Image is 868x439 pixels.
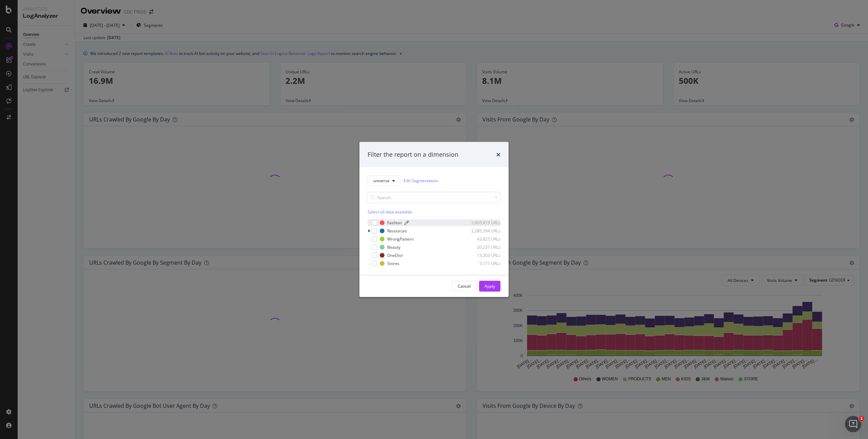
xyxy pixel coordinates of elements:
[467,220,500,226] div: 3,865,819 URLs
[403,177,438,184] a: Edit Segmentation
[387,261,399,266] div: Stores
[467,261,500,266] div: 5,171 URLs
[485,283,495,289] div: Apply
[452,281,476,291] button: Cancel
[368,209,500,214] div: Select all data available
[496,150,500,159] div: times
[368,175,401,186] button: universe
[467,236,500,242] div: 43,825 URLs
[387,228,407,234] div: Resources
[373,178,390,184] span: universe
[845,416,861,432] iframe: Intercom live chat
[467,228,500,234] div: 2,285,394 URLs
[859,416,864,421] span: 1
[387,220,402,226] div: Fashion
[387,236,414,242] div: WrongPattern
[387,244,400,250] div: Beauty
[467,244,500,250] div: 20,237 URLs
[479,281,500,291] button: Apply
[387,252,403,258] div: OneDior
[359,142,509,297] div: modal
[467,252,500,258] div: 13,303 URLs
[368,150,458,159] div: Filter the report on a dimension
[368,191,500,203] input: Search
[458,283,471,289] div: Cancel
